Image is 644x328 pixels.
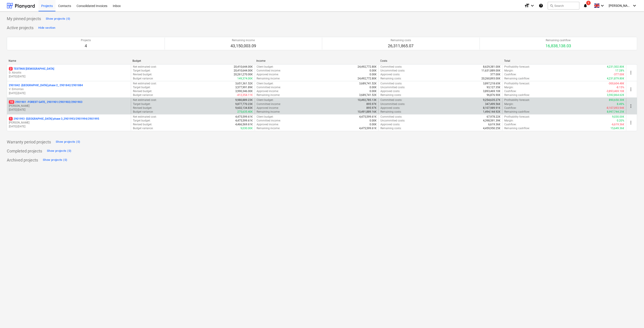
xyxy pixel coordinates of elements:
[612,115,624,119] p: 9,030.00€
[380,59,501,62] div: Costs
[380,102,405,106] p: Uncommitted costs :
[359,82,377,86] p: 3,689,741.52€
[380,115,402,119] p: Committed costs :
[388,38,414,42] p: Remaining costs
[504,123,517,126] p: Cashflow :
[504,73,517,76] p: Cashflow :
[257,86,281,89] p: Committed income :
[9,67,13,71] span: 2
[9,59,129,62] div: Name
[530,3,535,8] i: keyboard_arrow_down
[545,43,571,49] p: 16,838,138.03
[56,139,80,145] div: Show projects (0)
[359,93,377,97] p: 3,689,741.52€
[9,87,129,91] p: V. Eimontas
[606,89,624,93] p: -3,893,469.10€
[380,123,400,126] p: Approved costs :
[586,1,591,5] span: 1
[257,102,281,106] p: Committed income :
[234,65,253,69] p: 20,410,644.00€
[47,148,71,154] div: Show projects (0)
[628,103,634,109] span: more_vert
[548,2,579,10] button: Search
[621,306,644,328] iframe: Chat Widget
[257,73,279,76] p: Approved income :
[9,67,129,78] div: 2TESTINIS [DEMOGRAPHIC_DATA]D. Abraitis[DATE]-[DATE]
[7,16,41,21] p: My pinned projects
[380,86,405,89] p: Uncommitted costs :
[7,25,34,31] p: Active projects
[235,106,253,110] p: 9,602,134.83€
[370,89,377,93] p: 0.00€
[43,157,67,163] div: Show projects (0)
[9,104,129,108] p: [PERSON_NAME]
[483,110,500,114] p: 1,494,144.92€
[231,43,256,49] p: 43,150,003.09
[380,89,400,93] p: Approved costs :
[257,98,274,102] p: Client budget :
[504,106,517,110] p: Cashflow :
[370,123,377,126] p: 0.00€
[235,123,253,126] p: 4,466,569.61€
[9,100,14,104] span: 10
[545,38,571,42] p: Remaining cashflow
[133,98,157,102] p: Net estimated cost :
[504,110,530,114] p: Remaining cashflow :
[256,59,377,62] div: Income
[487,93,500,97] p: 96,876.90€
[485,102,500,106] p: 347,499.56€
[257,126,280,130] p: Remaining income :
[483,106,500,110] p: 8,107,989.91€
[628,70,634,75] span: more_vert
[358,65,377,69] p: 24,492,772.80€
[583,3,588,8] i: notifications
[257,123,279,126] p: Approved income :
[257,69,281,73] p: Committed income :
[483,65,500,69] p: 8,629,381.00€
[607,110,624,114] p: 8,997,744.25€
[609,98,624,102] p: 890,650.30€
[235,119,253,123] p: 4,475,599.61€
[257,106,279,110] p: Approved income :
[133,119,151,123] p: Target budget :
[607,93,624,97] p: 3,592,864.62€
[133,82,157,86] p: Net estimated cost :
[358,77,377,81] p: 24,492,772.80€
[370,69,377,73] p: 0.00€
[133,110,153,114] p: Budget variance :
[388,43,414,49] p: 26,311,865.07
[133,102,151,106] p: Target budget :
[487,115,500,119] p: 67,978.22€
[504,98,530,102] p: Profitability forecast :
[359,126,377,130] p: 4,475,599.61€
[358,110,377,114] p: 10,491,889.16€
[607,77,624,81] p: 4,231,879.80€
[257,110,280,114] p: Remaining income :
[133,69,151,73] p: Target budget :
[606,106,624,110] p: -8,107,093.94€
[481,77,500,81] p: 20,260,893.00€
[504,89,517,93] p: Cashflow :
[9,117,13,121] span: 1
[9,125,129,128] p: [DATE] - [DATE]
[380,110,401,114] p: Remaining costs :
[504,93,530,97] p: Remaining cashflow :
[608,82,624,86] p: -300,604.48€
[133,93,153,97] p: Budget variance :
[481,69,500,73] p: 11,631,889.00€
[616,86,624,89] p: -8.15%
[9,100,129,112] div: 102901901 -FOREST GATE_ 2901901/2901902/2901903[PERSON_NAME][DATE]-[DATE]
[609,4,631,7] span: [PERSON_NAME]
[9,75,129,78] p: [DATE] - [DATE]
[487,86,500,89] p: 93,127.35€
[37,24,56,31] button: Hide section
[235,115,253,119] p: 4,475,599.61€
[9,117,99,121] p: 2901993 - [GEOGRAPHIC_DATA] phase 3_2901993/2901994/2901995
[504,69,514,73] p: Margin :
[257,77,280,81] p: Remaining income :
[370,119,377,123] p: 0.00€
[488,123,500,126] p: 6,619.36€
[46,147,72,155] button: Show projects (0)
[628,87,634,92] span: more_vert
[42,157,68,164] button: Show projects (0)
